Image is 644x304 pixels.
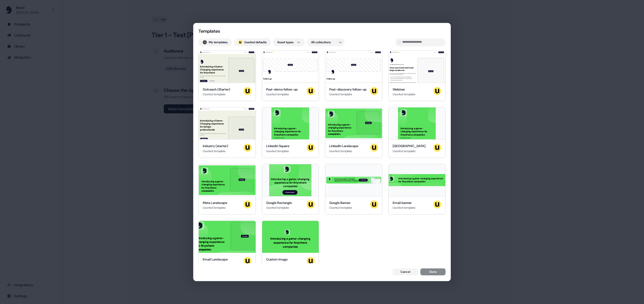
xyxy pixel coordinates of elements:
div: Outreach (Starter) [203,87,230,92]
img: userled logo [433,87,441,95]
span: All collections [311,40,331,45]
div: Post-discovery follow-up [329,87,367,92]
div: Userled template [329,149,358,154]
div: Userled template [393,92,416,97]
button: Introducing a game-changing experience for Anywhere companiesSee what we can do!Your imageMeta La... [198,164,256,214]
button: Cancel [393,268,418,275]
div: Userled template [203,262,228,267]
button: All collections [307,38,345,46]
div: LinkedIn Landscape [329,144,358,149]
img: userled logo [244,87,252,95]
div: LinkedIn Square [266,144,289,149]
button: Introducing a game-changing experience for Anywhere companiesSee what we can do!Your imageLinkedI... [325,107,382,158]
img: userled logo [433,144,441,152]
div: Userled template [329,92,367,97]
img: userled logo [307,144,315,152]
div: Userled template [329,205,352,210]
div: Userled template [266,149,289,154]
button: Introducing a game-changing experience for Anywhere companiesSee what we can do!Your imageEmail L... [198,221,256,271]
button: Introducing a game-changing experience for Anywhere companiesSee what we can do!LinkedIn SquareUs... [262,107,319,158]
button: Nice to meet you 👋Learn moreBook a demoIntroducing a Game-Changing experience for design professi... [198,107,256,158]
button: Nice to meet you 👋Learn moreBook a demoLIVE WEBINAR | [DATE] 1PM EST | 10AM PSTGrow your brand an... [388,51,446,101]
button: Nice to meet you 👋Learn moreBook a demoYour imageFollow upPost-discovery follow-upUserled templat... [325,51,382,101]
button: userled logo;Userled defaults [234,38,271,46]
img: userled logo [307,87,315,95]
img: userled logo [307,257,315,265]
button: Nice to meet you 👋Learn moreBook a demoIntroducing a Game-Changing experience for AnywhereWe take... [198,51,256,101]
img: userled logo [370,87,378,95]
img: userled logo [370,200,378,208]
img: userled logo [370,144,378,152]
div: Userled template [266,92,298,97]
div: Email Landscape [203,257,228,262]
img: userled logo [238,40,242,44]
button: Nice to meet you 👋Learn moreBook a demoYour imageFollow upPost-demo follow-upUserled templateuser... [262,51,319,101]
div: Userled template [266,262,289,267]
div: [GEOGRAPHIC_DATA] [393,144,425,149]
button: Introducing a game-changing experience for Anywhere companiesLearn moreGoogle RectangleUserled te... [262,164,319,214]
div: Webinar [393,87,416,92]
div: Userled template [203,92,230,97]
button: My templates [198,38,232,46]
div: Custom Image [266,257,289,262]
div: ; [238,40,242,44]
div: Templates [198,28,249,34]
button: Introducing a game-changing experience for Anywhere companiesSee what we can do![GEOGRAPHIC_DATA]... [388,107,446,158]
button: Introducing a game-changing experience for Anywhere companiesLearn moreGoogle BannerUserled templ... [325,164,382,214]
button: Asset types [273,38,305,46]
div: Userled template [393,149,425,154]
div: Industry (starter) [203,144,228,149]
img: Victor [203,40,207,44]
img: userled logo [307,200,315,208]
div: Meta Landscape [203,200,227,205]
img: userled logo [244,144,252,152]
div: Userled template [393,205,416,210]
div: Email banner [393,200,416,205]
div: Userled template [203,149,228,154]
img: userled logo [433,200,441,208]
div: Google Rectangle [266,200,292,205]
div: Userled template [203,205,227,210]
img: userled logo [244,200,252,208]
button: Introducing a game-changing experience for Anywhere companiesEmail bannerUserled templateuserled ... [388,164,446,214]
img: userled logo [244,257,252,265]
div: Google Banner [329,200,352,205]
button: Introducing a game-changing experience for Anywhere companiesCustom ImageUserled templateuserled ... [262,221,319,271]
div: Post-demo follow-up [266,87,298,92]
div: Userled template [266,205,292,210]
